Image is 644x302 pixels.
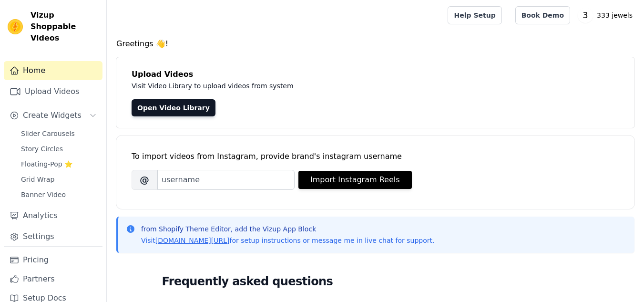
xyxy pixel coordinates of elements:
a: Upload Videos [4,82,102,101]
a: Story Circles [15,142,102,156]
a: Home [4,61,102,80]
p: Visit for setup instructions or message me in live chat for support. [141,236,434,245]
p: Visit Video Library to upload videos from system [132,80,559,92]
a: Pricing [4,250,102,270]
div: To import videos from Instagram, provide brand's instagram username [132,151,619,162]
span: Vizup Shoppable Videos [31,10,99,44]
h4: Upload Videos [132,69,619,80]
a: Grid Wrap [15,173,102,186]
span: Story Circles [21,144,63,154]
a: Help Setup [448,6,501,24]
img: Vizup [8,19,23,34]
a: Analytics [4,206,102,225]
a: Settings [4,227,102,246]
a: Slider Carousels [15,127,102,140]
span: Floating-Pop ⭐ [21,159,72,169]
p: 333 jewels [593,7,636,24]
h4: Greetings 👋! [116,38,634,50]
button: Create Widgets [4,106,102,125]
span: Slider Carousels [21,129,75,138]
input: username [157,170,295,190]
span: Create Widgets [23,110,82,121]
span: Grid Wrap [21,175,54,184]
a: Floating-Pop ⭐ [15,157,102,171]
button: 3 333 jewels [578,7,636,24]
a: [DOMAIN_NAME][URL] [155,237,230,244]
a: Partners [4,270,102,289]
text: 3 [583,10,588,20]
a: Book Demo [515,6,570,24]
button: Import Instagram Reels [298,171,412,189]
a: Banner Video [15,188,102,201]
a: Open Video Library [132,99,215,116]
span: Banner Video [21,190,66,199]
p: from Shopify Theme Editor, add the Vizup App Block [141,224,434,234]
h2: Frequently asked questions [162,272,589,291]
span: @ [132,170,157,190]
